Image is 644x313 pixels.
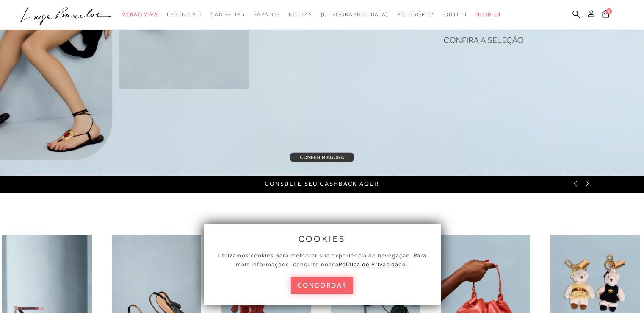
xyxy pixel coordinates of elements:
[397,7,436,22] a: noSubCategoriesText
[321,7,389,22] a: noSubCategoriesText
[211,11,245,17] span: Sandálias
[321,11,389,17] span: [DEMOGRAPHIC_DATA]
[218,252,426,268] span: Utilizamos cookies para melhorar sua experiência de navegação. Para mais informações, consulte nossa
[476,7,501,22] a: BLOG LB
[600,9,611,21] button: 0
[291,277,354,294] button: concordar
[606,8,612,14] span: 0
[289,11,312,17] span: Bolsas
[211,7,245,22] a: noSubCategoriesText
[253,11,280,17] span: Sapatos
[289,7,312,22] a: noSubCategoriesText
[397,11,436,17] span: Acessórios
[253,7,280,22] a: noSubCategoriesText
[122,11,158,17] span: Verão Viva
[299,234,346,243] span: cookies
[167,7,202,22] a: noSubCategoriesText
[265,180,379,187] a: Consulte seu cashback aqui!
[122,7,158,22] a: noSubCategoriesText
[339,261,408,268] a: Política de Privacidade.
[444,7,468,22] a: noSubCategoriesText
[167,11,202,17] span: Essenciais
[476,11,501,17] span: BLOG LB
[444,11,468,17] span: Outlet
